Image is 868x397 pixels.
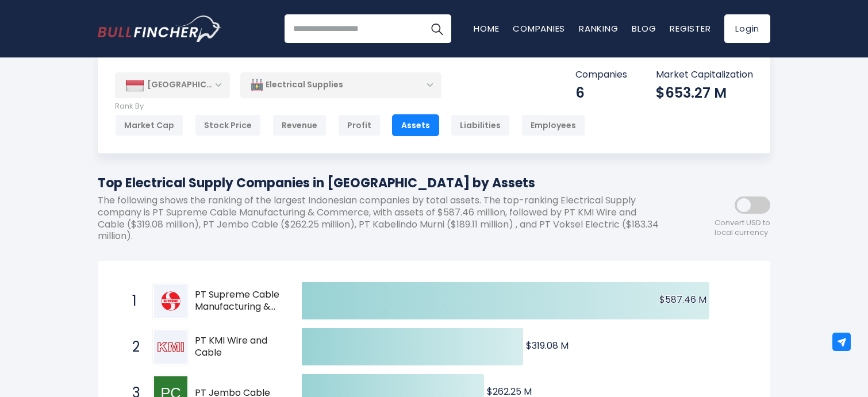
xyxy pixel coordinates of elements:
[126,337,138,357] span: 2
[98,16,222,42] img: Bullfincher logo
[670,22,710,34] a: Register
[272,114,327,136] div: Revenue
[195,335,282,359] span: PT KMI Wire and Cable
[513,22,565,34] a: Companies
[98,195,667,242] p: The following shows the ranking of the largest Indonesian companies by total assets. The top-rank...
[126,291,138,311] span: 1
[338,114,381,136] div: Profit
[526,339,569,352] text: $319.08 M
[474,22,499,34] a: Home
[195,114,261,136] div: Stock Price
[724,14,770,43] a: Login
[575,69,627,81] p: Companies
[115,72,230,98] div: [GEOGRAPHIC_DATA]
[632,22,656,34] a: Blog
[115,102,585,111] p: Rank By
[451,114,510,136] div: Liabilities
[659,293,706,306] text: $587.46 M
[115,114,183,136] div: Market Cap
[575,84,627,102] div: 6
[154,330,187,364] img: PT KMI Wire and Cable
[98,16,221,42] a: Go to homepage
[392,114,439,136] div: Assets
[195,289,282,313] span: PT Supreme Cable Manufacturing & Commerce
[715,218,770,238] span: Convert USD to local currency
[98,174,667,192] h1: Top Electrical Supply Companies in [GEOGRAPHIC_DATA] by Assets
[521,114,585,136] div: Employees
[656,69,753,81] p: Market Capitalization
[579,22,618,34] a: Ranking
[154,284,187,318] img: PT Supreme Cable Manufacturing & Commerce
[656,84,753,102] div: $653.27 M
[423,14,451,43] button: Search
[240,72,441,98] div: Electrical Supplies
